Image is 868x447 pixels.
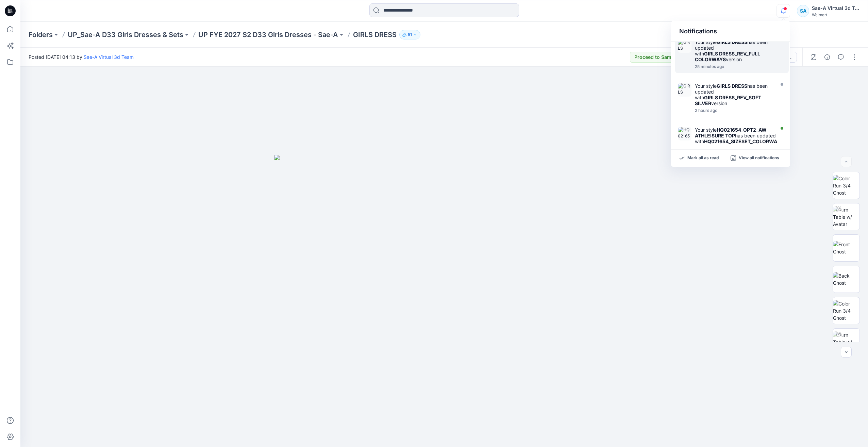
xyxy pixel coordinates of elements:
[399,30,420,39] button: 51
[822,52,833,63] button: Details
[695,51,760,62] strong: GIRLS DRESS_REV_FULL COLORWAYS
[812,12,859,17] div: Walmart
[695,39,773,62] div: Your style has been updated with version
[678,39,691,53] img: GIRLS DRESS_REV_FULL COLORWAYS
[68,30,183,39] a: UP_Sae-A D33 Girls Dresses & Sets
[678,83,691,97] img: GIRLS DRESS_REV_SOFT SILVER
[717,83,747,89] strong: GIRLS DRESS
[408,31,412,38] p: 51
[833,300,859,321] img: Color Run 3/4 Ghost
[833,241,859,255] img: Front Ghost
[695,127,779,150] div: Your style has been updated with version
[29,53,134,61] span: Posted [DATE] 04:13 by
[353,30,397,39] p: GIRLS DRESS
[695,64,773,69] div: Tuesday, August 12, 2025 05:13
[695,138,777,150] strong: HQ021654_SIZESET_COLORWAY
[29,30,53,39] a: Folders
[797,5,809,17] div: SA
[739,155,779,161] p: View all notifications
[695,83,773,106] div: Your style has been updated with version
[84,54,134,60] a: Sae-A Virtual 3d Team
[833,272,859,286] img: Back Ghost
[717,39,747,45] strong: GIRLS DRESS
[833,175,859,196] img: Color Run 3/4 Ghost
[198,30,338,39] a: UP FYE 2027 S2 D33 Girls Dresses - Sae-A
[678,127,691,140] img: HQ021654_SIZESET_COLORWAY
[812,4,859,12] div: Sae-A Virtual 3d Team
[274,155,614,447] img: eyJhbGciOiJIUzI1NiIsImtpZCI6IjAiLCJzbHQiOiJzZXMiLCJ0eXAiOiJKV1QifQ.eyJkYXRhIjp7InR5cGUiOiJzdG9yYW...
[833,206,859,228] img: Turn Table w/ Avatar
[695,127,767,138] strong: HQ021654_OPT2_AW ATHLEISURE TOP
[687,155,719,161] p: Mark all as read
[695,108,773,113] div: Tuesday, August 12, 2025 04:08
[833,331,859,353] img: Turn Table w/ Avatar
[671,21,790,42] div: Notifications
[695,95,761,106] strong: GIRLS DRESS_REV_SOFT SILVER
